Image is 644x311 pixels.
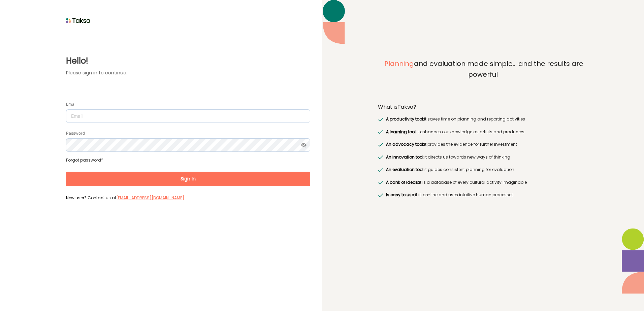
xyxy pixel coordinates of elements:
span: A learning tool: [386,129,417,135]
span: Planning [384,59,414,68]
label: and evaluation made simple... and the results are powerful [378,59,588,95]
label: Hello! [66,55,310,67]
label: it guides consistent planning for evaluation [384,166,514,173]
a: [EMAIL_ADDRESS][DOMAIN_NAME] [116,195,184,201]
img: greenRight [378,143,383,147]
label: What is [378,104,416,110]
span: An innovation tool: [386,154,424,160]
label: Password [66,131,85,136]
label: Please sign in to continue. [66,69,310,76]
a: Forgot password? [66,157,103,163]
label: it directs us towards new ways of thinking [384,154,510,161]
label: it is on-line and uses intuitive human processes [384,192,513,198]
img: greenRight [378,193,383,197]
input: Email [66,109,310,123]
label: Email [66,102,76,107]
span: An evaluation tool: [386,167,424,172]
label: it is a database of every cultural activity imaginable [384,179,526,186]
label: it provides the evidence for further investment [384,141,517,148]
img: greenRight [378,117,383,122]
img: greenRight [378,130,383,134]
span: Is easy to use: [386,192,415,198]
img: greenRight [378,168,383,172]
span: An advocacy tool: [386,141,424,147]
span: A bank of ideas: [386,179,419,185]
span: Takso? [397,103,416,111]
img: greenRight [378,180,383,184]
button: Sign In [66,172,310,186]
label: it enhances our knowledge as artists and producers [384,129,524,135]
label: [EMAIL_ADDRESS][DOMAIN_NAME] [116,195,184,201]
label: New user? Contact us at [66,195,310,201]
span: A productivity tool: [386,116,424,122]
img: taksoLoginLogo [66,15,91,26]
img: greenRight [378,155,383,159]
label: it saves time on planning and reporting activities [384,116,525,123]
